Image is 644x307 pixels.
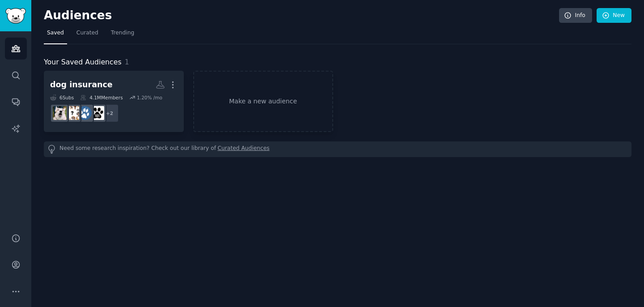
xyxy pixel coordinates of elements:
img: dogs [78,106,92,120]
a: New [597,8,631,23]
img: petinsurancereviews [65,106,79,120]
a: Trending [108,26,137,44]
span: Saved [47,29,64,37]
div: dog insurance [50,79,113,90]
img: DogAdvice [53,106,67,120]
a: Saved [44,26,67,44]
div: 4.1M Members [80,94,123,101]
span: Trending [111,29,134,37]
a: dog insurance6Subs4.1MMembers1.20% /mo+2puppy101dogspetinsurancereviewsDogAdvice [44,71,184,132]
div: 1.20 % /mo [137,94,162,101]
span: Curated [76,29,98,37]
a: Curated [73,26,102,44]
span: 1 [125,58,129,66]
div: + 2 [100,104,119,123]
img: puppy101 [90,106,104,120]
img: GummySearch logo [5,8,26,24]
a: Info [559,8,592,23]
h2: Audiences [44,9,559,23]
span: Your Saved Audiences [44,57,122,68]
div: 6 Sub s [50,94,74,101]
a: Make a new audience [193,71,333,132]
div: Need some research inspiration? Check out our library of [44,141,631,157]
a: Curated Audiences [218,145,270,154]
